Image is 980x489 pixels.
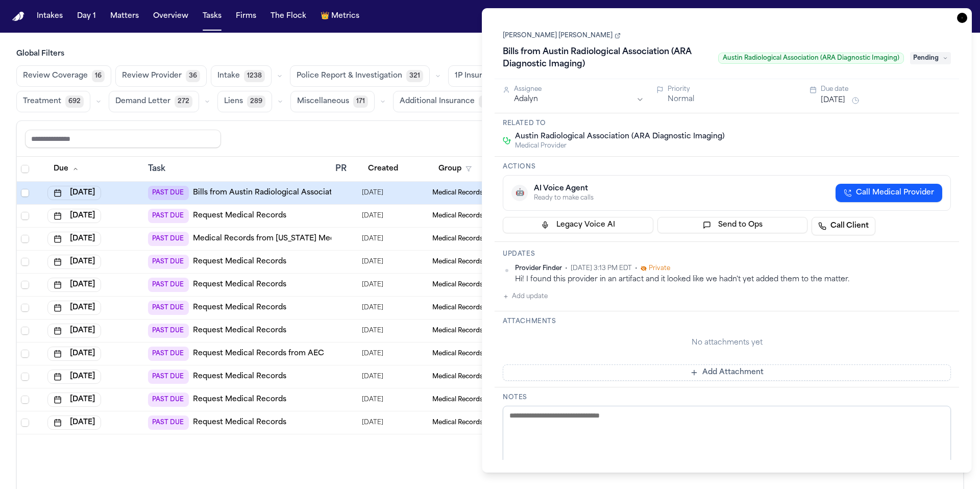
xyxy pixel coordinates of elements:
[821,85,951,93] div: Due date
[515,264,562,273] span: Provider Finder
[23,71,88,81] span: Review Coverage
[33,7,67,26] button: Intakes
[393,91,496,112] button: Additional Insurance0
[503,119,951,128] h3: Related to
[668,85,798,93] div: Priority
[516,188,524,198] span: 🤖
[571,264,632,273] span: [DATE] 3:13 PM EDT
[515,132,725,142] span: Austin Radiological Association (ARA Diagnostic Imaging)
[290,65,430,87] button: Police Report & Investigation321
[12,12,24,21] a: Home
[406,70,423,82] span: 321
[186,70,200,82] span: 36
[514,85,644,93] div: Assignee
[836,184,942,202] button: Call Medical Provider
[12,12,24,21] img: Finch Logo
[534,184,594,194] div: AI Voice Agent
[297,96,349,107] span: Miscellaneous
[109,91,199,112] button: Demand Letter272
[515,275,951,284] div: Hi! I found this provider in an artifact and it looked like we hadn't yet added them to the matter.
[503,163,951,171] h3: Actions
[503,317,951,326] h3: Attachments
[856,188,934,198] span: Call Medical Provider
[503,217,653,233] button: Legacy Voice AI
[244,70,265,82] span: 1238
[65,95,84,108] span: 692
[910,52,951,64] span: Pending
[290,91,375,112] button: Miscellaneous171
[534,194,594,202] div: Ready to make calls
[217,71,240,81] span: Intake
[849,94,862,107] button: Snooze task
[115,65,207,87] button: Review Provider36
[448,65,529,87] button: 1P Insurance266
[503,364,951,381] button: Add Attachment
[503,338,951,348] div: No attachments yet
[657,217,808,233] button: Send to Ops
[503,250,951,258] h3: Updates
[316,7,363,26] button: crownMetrics
[224,96,243,107] span: Liens
[23,96,61,107] span: Treatment
[149,7,192,26] button: Overview
[16,49,964,59] h3: Global Filters
[266,7,310,26] button: The Flock
[199,7,226,26] button: Tasks
[718,53,904,64] span: Austin Radiological Association (ARA Diagnostic Imaging)
[479,95,489,108] span: 0
[247,95,265,108] span: 289
[455,71,500,81] span: 1P Insurance
[812,217,875,235] a: Call Client
[635,264,638,273] span: •
[217,91,272,112] button: Liens289
[400,96,475,107] span: Additional Insurance
[503,394,951,402] h3: Notes
[499,44,714,72] h1: Bills from Austin Radiological Association (ARA Diagnostic Imaging)
[353,95,368,108] span: 171
[668,94,694,105] button: Normal
[503,290,548,303] button: Add update
[16,65,111,87] button: Review Coverage16
[503,32,621,40] a: [PERSON_NAME] [PERSON_NAME]
[92,70,105,82] span: 16
[232,7,260,26] button: Firms
[16,91,90,112] button: Treatment692
[122,71,182,81] span: Review Provider
[115,96,170,107] span: Demand Letter
[175,95,192,108] span: 272
[47,415,101,430] button: [DATE]
[297,71,402,81] span: Police Report & Investigation
[821,95,845,106] button: [DATE]
[515,142,725,150] span: Medical Provider
[211,65,272,87] button: Intake1238
[565,264,568,273] span: •
[73,7,100,26] button: Day 1
[106,7,143,26] button: Matters
[649,264,670,273] span: Private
